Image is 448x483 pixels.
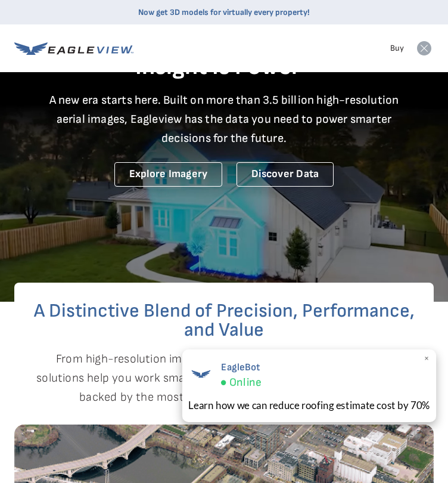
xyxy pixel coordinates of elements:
[14,302,434,340] h2: A Distinctive Blend of Precision, Performance, and Value
[188,398,430,413] div: Learn how we can reduce roofing estimate cost by 70%
[390,43,404,54] a: Buy
[237,162,334,187] a: Discover Data
[188,361,213,386] img: EagleBot
[220,361,261,373] span: EagleBot
[42,91,406,148] p: A new era starts here. Built on more than 3.5 billion high-resolution aerial images, Eagleview ha...
[424,353,430,366] span: ×
[114,162,223,187] a: Explore Imagery
[229,376,261,391] span: Online
[14,349,434,407] p: From high-resolution imagery to AI-driven property insights, our solutions help you work smarter,...
[138,7,310,17] a: Now get 3D models for virtually every property!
